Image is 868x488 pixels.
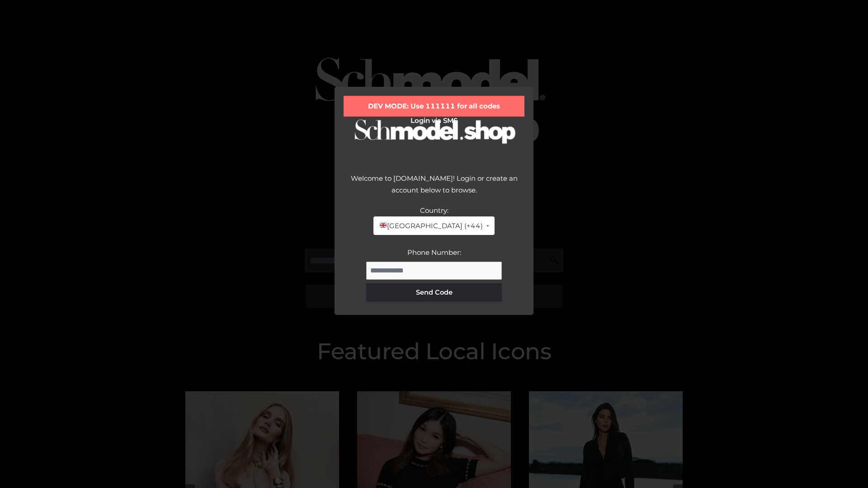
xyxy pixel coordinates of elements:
[407,248,461,257] label: Phone Number:
[344,96,524,117] div: DEV MODE: Use 111111 for all codes
[380,222,387,229] img: 🇬🇧
[344,173,524,205] div: Welcome to [DOMAIN_NAME]! Login or create an account below to browse.
[379,220,482,232] span: [GEOGRAPHIC_DATA] (+44)
[344,117,524,125] h2: Login via SMS
[420,206,448,215] label: Country:
[366,283,502,301] button: Send Code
